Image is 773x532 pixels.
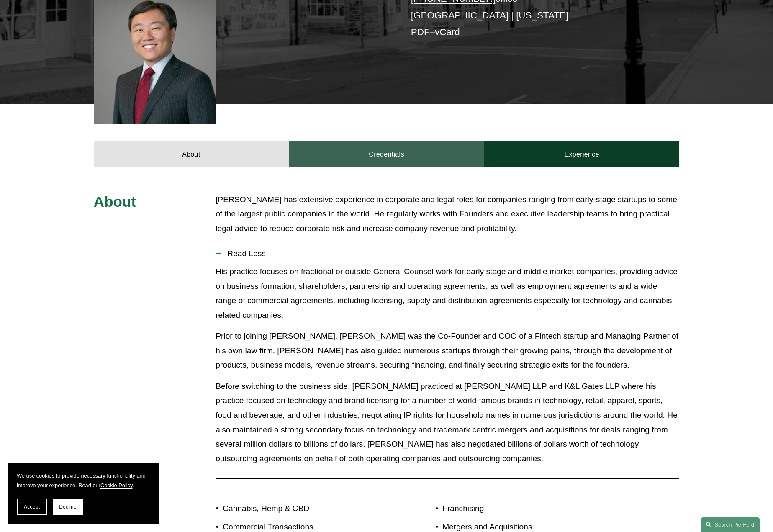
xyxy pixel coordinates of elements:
[17,499,47,515] button: Accept
[8,463,159,524] section: Cookie banner
[94,141,289,167] a: About
[223,501,386,516] p: Cannabis, Hemp & CBD
[100,482,133,488] a: Cookie Policy
[216,265,679,472] div: Read Less
[216,329,679,373] p: Prior to joining [PERSON_NAME], [PERSON_NAME] was the Co-Founder and COO of a Fintech startup and...
[94,193,136,210] span: About
[216,243,679,265] button: Read Less
[216,265,679,322] p: His practice focuses on fractional or outside General Counsel work for early stage and middle mar...
[17,471,151,490] p: We use cookies to provide necessary functionality and improve your experience. Read our .
[24,504,40,510] span: Accept
[59,504,77,510] span: Decline
[216,193,679,236] p: [PERSON_NAME] has extensive experience in corporate and legal roles for companies ranging from ea...
[411,27,430,37] a: PDF
[289,141,484,167] a: Credentials
[442,501,631,516] p: Franchising
[216,379,679,466] p: Before switching to the business side, [PERSON_NAME] practiced at [PERSON_NAME] LLP and K&L Gates...
[435,27,460,37] a: vCard
[221,249,679,258] span: Read Less
[484,141,680,167] a: Experience
[53,499,83,515] button: Decline
[701,517,760,532] a: Search this site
